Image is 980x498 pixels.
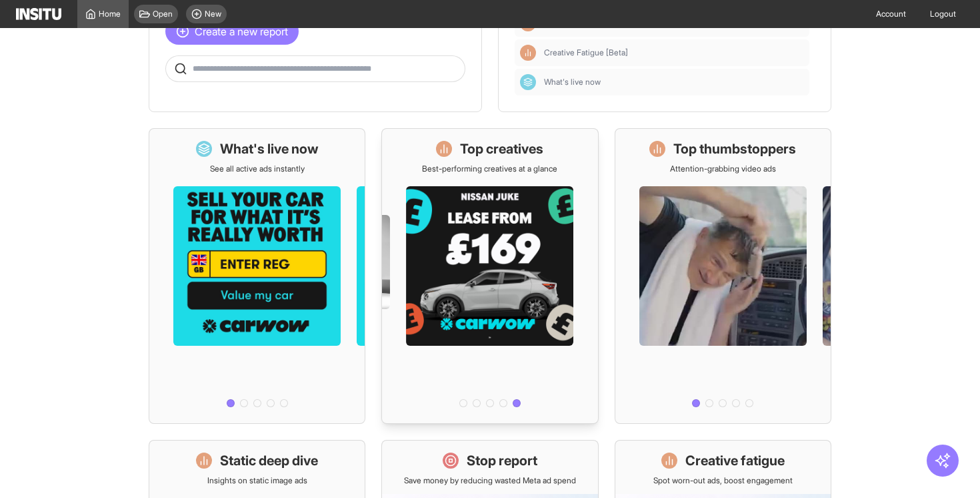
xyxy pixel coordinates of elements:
[673,140,796,158] h1: Top thumbstoppers
[210,164,305,174] p: See all active ads instantly
[670,164,776,174] p: Attention-grabbing video ads
[195,23,288,39] span: Create a new report
[460,140,543,158] h1: Top creatives
[99,9,121,19] span: Home
[544,77,804,87] span: What's live now
[220,451,318,470] h1: Static deep dive
[520,74,536,90] div: Dashboard
[544,47,804,58] span: Creative Fatigue [Beta]
[205,9,221,19] span: New
[422,164,557,174] p: Best-performing creatives at a glance
[16,8,61,20] img: Logo
[615,128,831,424] a: Top thumbstoppersAttention-grabbing video ads
[220,140,319,158] h1: What's live now
[153,9,173,19] span: Open
[207,475,307,486] p: Insights on static image ads
[544,47,628,58] span: Creative Fatigue [Beta]
[165,18,299,45] button: Create a new report
[544,77,601,87] span: What's live now
[520,45,536,61] div: Insights
[149,128,365,424] a: What's live nowSee all active ads instantly
[381,128,598,424] a: Top creativesBest-performing creatives at a glance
